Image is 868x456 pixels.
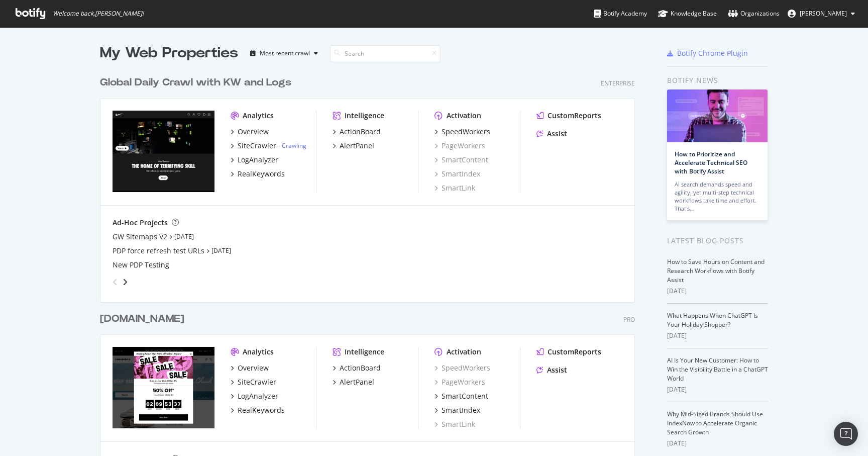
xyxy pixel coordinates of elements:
[435,391,488,401] a: SmartContent
[658,9,717,19] div: Knowledge Base
[231,391,278,401] a: LogAnalyzer
[447,347,481,357] div: Activation
[667,287,768,296] div: [DATE]
[435,363,490,373] a: SpeedWorkers
[780,6,863,22] button: [PERSON_NAME]
[231,141,306,151] a: SiteCrawler- Crawling
[442,127,490,137] div: SpeedWorkers
[100,75,291,90] div: Global Daily Crawl with KW and Logs
[238,405,285,415] div: RealKeywords
[100,75,295,90] a: Global Daily Crawl with KW and Logs
[548,111,601,121] div: CustomReports
[278,141,306,150] div: -
[231,405,285,415] a: RealKeywords
[340,377,374,387] div: AlertPanel
[834,422,858,446] div: Open Intercom Messenger
[435,377,485,387] div: PageWorkers
[100,43,238,63] div: My Web Properties
[231,363,269,373] a: Overview
[238,155,278,165] div: LogAnalyzer
[667,410,763,436] a: Why Mid-Sized Brands Should Use IndexNow to Accelerate Organic Search Growth
[667,331,768,340] div: [DATE]
[238,391,278,401] div: LogAnalyzer
[536,365,567,375] a: Assist
[231,155,278,165] a: LogAnalyzer
[435,141,485,151] a: PageWorkers
[243,347,274,357] div: Analytics
[122,277,129,287] div: angle-right
[594,9,647,19] div: Botify Academy
[340,363,381,373] div: ActionBoard
[246,45,322,61] button: Most recent crawl
[174,232,194,241] a: [DATE]
[340,127,381,137] div: ActionBoard
[333,127,381,137] a: ActionBoard
[442,391,488,401] div: SmartContent
[113,232,167,242] a: GW Sitemaps V2
[667,235,768,246] div: Latest Blog Posts
[435,169,480,179] a: SmartIndex
[100,312,188,326] a: [DOMAIN_NAME]
[667,75,768,86] div: Botify news
[53,10,144,18] span: Welcome back, [PERSON_NAME] !
[333,363,381,373] a: ActionBoard
[536,347,601,357] a: CustomReports
[667,311,758,329] a: What Happens When ChatGPT Is Your Holiday Shopper?
[238,169,285,179] div: RealKeywords
[435,155,488,165] a: SmartContent
[231,127,269,137] a: Overview
[113,246,204,256] a: PDP force refresh test URLs
[231,377,276,387] a: SiteCrawler
[536,111,601,121] a: CustomReports
[113,347,214,428] img: www.converse.com
[238,127,269,137] div: Overview
[435,127,490,137] a: SpeedWorkers
[260,50,310,56] div: Most recent crawl
[447,111,481,121] div: Activation
[677,48,748,58] div: Botify Chrome Plugin
[282,141,306,150] a: Crawling
[340,141,374,151] div: AlertPanel
[100,312,184,326] div: [DOMAIN_NAME]
[238,377,276,387] div: SiteCrawler
[667,257,765,284] a: How to Save Hours on Content and Research Workflows with Botify Assist
[623,315,635,324] div: Pro
[345,111,384,121] div: Intelligence
[667,48,748,58] a: Botify Chrome Plugin
[113,218,168,228] div: Ad-Hoc Projects
[108,274,122,290] div: angle-left
[435,183,475,193] a: SmartLink
[442,405,480,415] div: SmartIndex
[238,363,269,373] div: Overview
[113,111,214,192] img: nike.com
[547,129,567,139] div: Assist
[728,9,780,19] div: Organizations
[667,439,768,448] div: [DATE]
[333,141,374,151] a: AlertPanel
[435,405,480,415] a: SmartIndex
[536,129,567,139] a: Assist
[113,260,169,270] a: New PDP Testing
[667,89,768,142] img: How to Prioritize and Accelerate Technical SEO with Botify Assist
[238,141,276,151] div: SiteCrawler
[800,9,847,18] span: Edward Turner
[667,385,768,394] div: [DATE]
[435,419,475,429] a: SmartLink
[667,356,768,383] a: AI Is Your New Customer: How to Win the Visibility Battle in a ChatGPT World
[675,150,747,175] a: How to Prioritize and Accelerate Technical SEO with Botify Assist
[211,246,231,255] a: [DATE]
[345,347,384,357] div: Intelligence
[330,45,441,62] input: Search
[243,111,274,121] div: Analytics
[601,79,635,87] div: Enterprise
[333,377,374,387] a: AlertPanel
